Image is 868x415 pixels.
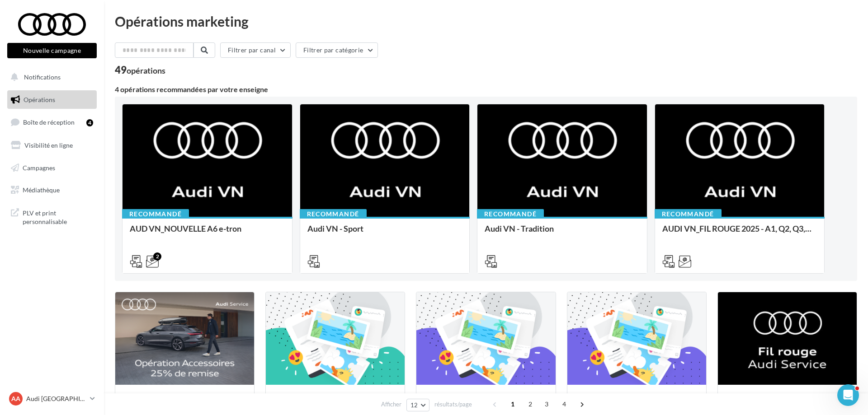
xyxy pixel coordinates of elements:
div: AUD VN_NOUVELLE A6 e-tron [130,224,285,242]
button: Notifications [5,68,95,87]
a: Visibilité en ligne [5,136,99,155]
a: Campagnes [5,159,99,177]
span: Afficher [381,400,401,409]
div: Audi VN - Tradition [485,224,640,242]
span: 4 [557,397,571,411]
span: Opérations [24,96,55,103]
div: ACCESSOIRES 25% SEPTEMBRE - AUDI SERVICE [123,392,247,410]
div: Opération libre du [DATE] 12:06 [424,392,548,410]
span: 2 [523,397,538,411]
button: Filtrer par canal [220,42,291,58]
div: Recommandé [655,209,722,219]
a: PLV et print personnalisable [5,203,99,230]
span: Notifications [24,73,61,81]
div: 49 [115,65,165,75]
span: PLV et print personnalisable [23,207,93,226]
div: Calendrier éditorial national : semaine du 25.08 au 31.08 [575,392,699,410]
span: résultats/page [434,400,472,409]
button: Filtrer par catégorie [296,42,378,58]
div: Recommandé [122,209,189,219]
p: Audi [GEOGRAPHIC_DATA] [26,394,86,403]
button: Nouvelle campagne [7,43,97,58]
div: Recommandé [477,209,544,219]
div: 2 [153,252,161,261]
div: Recommandé [300,209,367,219]
a: Médiathèque [5,181,99,200]
iframe: Intercom live chat [837,384,859,406]
a: Boîte de réception4 [5,112,99,132]
div: Opérations marketing [115,14,857,28]
span: 1 [505,397,520,411]
span: AA [11,394,20,403]
span: 3 [539,397,554,411]
div: Calendrier éditorial national : du 02.09 au 03.09 [273,392,397,410]
button: 12 [406,399,429,411]
span: Médiathèque [23,186,60,194]
div: opérations [127,66,165,75]
span: Boîte de réception [23,118,75,126]
span: Visibilité en ligne [24,141,73,149]
div: 4 opérations recommandées par votre enseigne [115,86,857,93]
div: Audi VN - Sport [307,224,462,242]
a: Opérations [5,90,99,109]
div: FIL ROUGE ACCESSOIRES SEPTEMBRE - AUDI SERVICE [725,392,849,410]
span: 12 [410,401,418,409]
div: AUDI VN_FIL ROUGE 2025 - A1, Q2, Q3, Q5 et Q4 e-tron [662,224,817,242]
a: AA Audi [GEOGRAPHIC_DATA] [7,390,97,407]
span: Campagnes [23,163,55,171]
div: 4 [86,119,93,126]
